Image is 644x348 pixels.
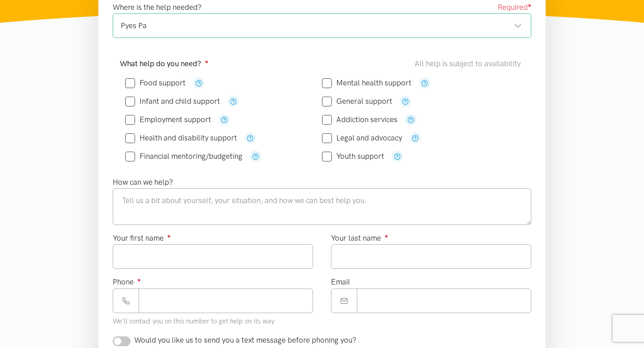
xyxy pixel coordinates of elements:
[322,116,398,123] label: Addiction services
[322,134,402,142] label: Legal and advocacy
[113,276,141,288] label: Phone
[385,233,388,239] sup: ●
[137,276,141,283] sup: ●
[331,232,388,244] label: Your last name
[113,317,275,325] small: We'll contact you on this number to get help on its way.
[125,98,220,105] label: Infant and child support
[113,232,171,244] label: Your first name
[322,79,411,87] label: Mental health support
[125,153,242,160] label: Financial mentoring/budgeting
[121,20,522,32] div: Pyes Pa
[125,116,211,123] label: Employment support
[113,176,173,188] label: How can we help?
[125,134,237,142] label: Health and disability support
[120,58,208,70] label: What help do you need?
[113,1,202,13] label: Where is the help needed?
[322,153,384,160] label: Youth support
[205,58,208,65] sup: ●
[498,1,531,13] span: Required
[322,98,392,105] label: General support
[415,58,524,70] div: All help is subject to availability
[125,79,186,87] label: Food support
[331,276,350,288] label: Email
[167,233,171,239] sup: ●
[357,289,531,313] input: Email
[139,289,313,313] input: Phone number
[134,335,356,344] span: Would you like us to send you a text message before phoning you?
[528,2,531,8] sup: ●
